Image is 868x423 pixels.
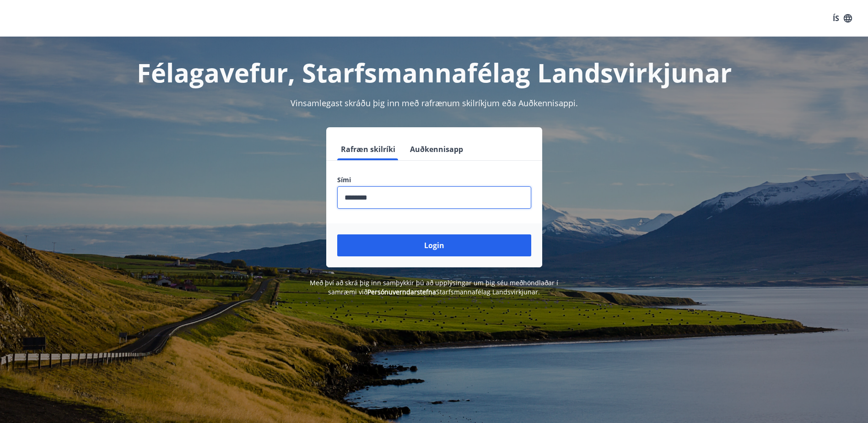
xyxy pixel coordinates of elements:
button: Rafræn skilríki [337,138,399,160]
button: Login [337,234,531,256]
label: Sími [337,175,531,184]
span: Með því að skrá þig inn samþykkir þú að upplýsingar um þig séu meðhöndlaðar í samræmi við Starfsm... [310,278,558,296]
button: ÍS [828,10,857,27]
h1: Félagavefur, Starfsmannafélag Landsvirkjunar [116,55,753,90]
a: Persónuverndarstefna [367,287,436,296]
span: Vinsamlegast skráðu þig inn með rafrænum skilríkjum eða Auðkennisappi. [291,98,578,108]
button: Auðkennisapp [406,138,467,160]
